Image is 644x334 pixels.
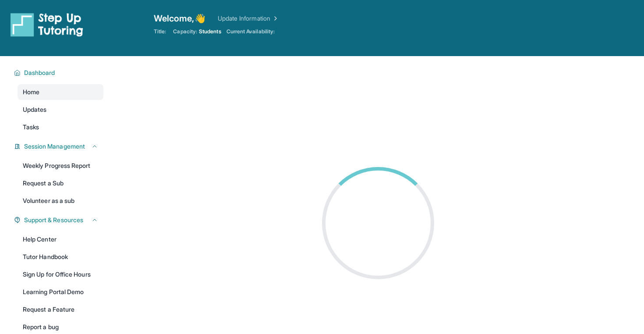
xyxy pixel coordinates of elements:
[18,119,103,135] a: Tasks
[23,123,39,131] span: Tasks
[270,14,279,23] img: Chevron Right
[18,302,103,317] a: Request a Feature
[24,216,83,224] span: Support & Resources
[24,142,85,151] span: Session Management
[18,266,103,282] a: Sign Up for Office Hours
[18,193,103,209] a: Volunteer as a sub
[18,84,103,100] a: Home
[23,88,39,96] span: Home
[18,249,103,265] a: Tutor Handbook
[23,105,47,114] span: Updates
[226,28,275,35] span: Current Availability:
[18,175,103,191] a: Request a Sub
[173,28,197,35] span: Capacity:
[18,284,103,300] a: Learning Portal Demo
[154,28,166,35] span: Title:
[18,231,103,247] a: Help Center
[21,142,98,151] button: Session Management
[18,102,103,117] a: Updates
[21,216,98,224] button: Support & Resources
[199,28,221,35] span: Students
[11,12,83,37] img: logo
[154,12,205,25] span: Welcome, 👋
[24,68,55,77] span: Dashboard
[21,68,98,77] button: Dashboard
[218,14,279,23] a: Update Information
[18,158,103,174] a: Weekly Progress Report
